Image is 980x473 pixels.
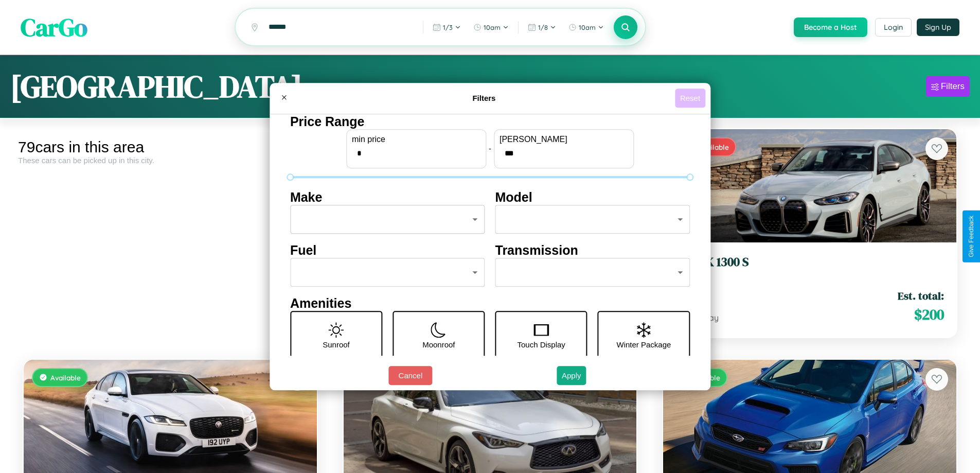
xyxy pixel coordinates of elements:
label: min price [352,135,480,144]
button: Sign Up [917,19,959,36]
label: [PERSON_NAME] [500,135,628,144]
h4: Price Range [290,114,690,129]
button: Cancel [388,366,432,385]
span: $ 200 [914,304,944,325]
button: 10am [563,19,609,36]
button: Become a Host [794,17,867,37]
p: Moonroof [422,338,455,352]
h3: BMW K 1300 S [675,255,944,270]
p: Touch Display [517,338,565,352]
div: Give Feedback [968,216,975,257]
h4: Transmission [495,243,690,258]
button: 1/8 [523,19,561,36]
span: Available [50,373,81,382]
span: 1 / 8 [538,23,548,31]
div: Filters [941,81,965,92]
button: 1/3 [427,19,466,36]
a: BMW K 1300 S2020 [675,255,944,280]
button: 10am [468,19,514,36]
span: Est. total: [898,288,944,303]
h4: Make [290,190,485,205]
span: CarGo [21,10,87,44]
p: - [489,142,491,155]
h4: Amenities [290,296,690,311]
span: 1 / 3 [443,23,453,31]
h1: [GEOGRAPHIC_DATA] [10,65,302,108]
span: 10am [484,23,501,31]
button: Login [875,18,912,37]
h4: Model [495,190,690,205]
button: Reset [675,89,705,108]
h4: Filters [293,94,675,102]
p: Sunroof [323,338,350,352]
p: Winter Package [617,338,671,352]
div: 79 cars in this area [18,138,323,156]
h4: Fuel [290,243,485,258]
button: Filters [926,76,970,97]
button: Apply [557,366,586,385]
span: 10am [579,23,596,31]
div: These cars can be picked up in this city. [18,156,323,165]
